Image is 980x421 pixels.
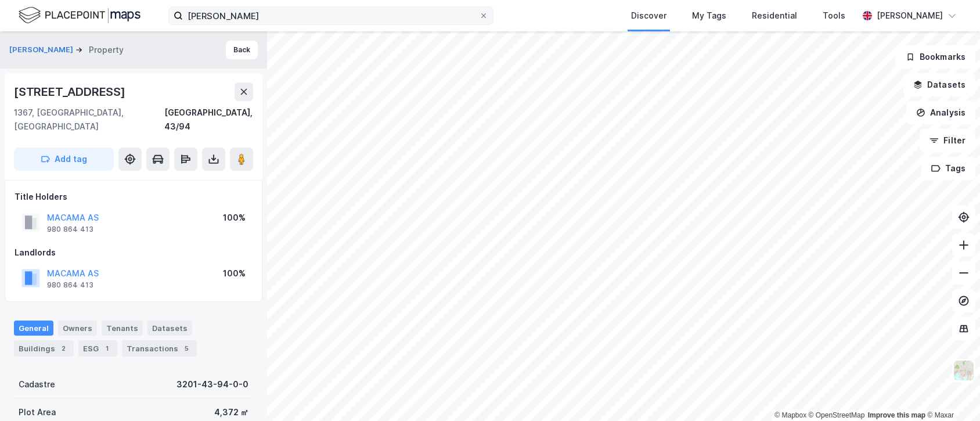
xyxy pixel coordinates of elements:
[14,321,53,336] div: General
[183,7,479,24] input: Search by address, cadastre, landlords, tenants or people
[896,45,975,69] button: Bookmarks
[920,129,975,152] button: Filter
[922,365,980,421] iframe: Chat Widget
[15,246,253,260] div: Landlords
[181,343,192,354] div: 5
[14,106,164,134] div: 1367, [GEOGRAPHIC_DATA], [GEOGRAPHIC_DATA]
[164,106,253,134] div: [GEOGRAPHIC_DATA], 43/94
[868,411,925,419] a: Improve this map
[78,340,117,357] div: ESG
[89,43,124,57] div: Property
[14,82,128,101] div: [STREET_ADDRESS]
[15,190,253,204] div: Title Holders
[122,340,197,357] div: Transactions
[774,411,806,419] a: Mapbox
[226,41,258,59] button: Back
[752,9,797,23] div: Residential
[223,211,246,225] div: 100%
[176,377,248,391] div: 3201-43-94-0-0
[19,405,56,419] div: Plot Area
[14,340,74,357] div: Buildings
[214,405,248,419] div: 4,372 ㎡
[57,343,69,354] div: 2
[58,321,97,336] div: Owners
[906,101,975,124] button: Analysis
[809,411,865,419] a: OpenStreetMap
[823,9,845,23] div: Tools
[903,73,975,96] button: Datasets
[101,343,113,354] div: 1
[922,365,980,421] div: Kontrollprogram for chat
[19,5,140,26] img: logo.f888ab2527a4732fd821a326f86c7f29.svg
[692,9,726,23] div: My Tags
[9,44,75,56] button: [PERSON_NAME]
[19,377,55,391] div: Cadastre
[14,147,114,171] button: Add tag
[47,225,93,234] div: 980 864 413
[47,280,93,290] div: 980 864 413
[147,321,192,336] div: Datasets
[921,157,975,180] button: Tags
[877,9,943,23] div: [PERSON_NAME]
[223,267,246,280] div: 100%
[631,9,666,23] div: Discover
[102,321,143,336] div: Tenants
[953,359,975,382] img: Z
